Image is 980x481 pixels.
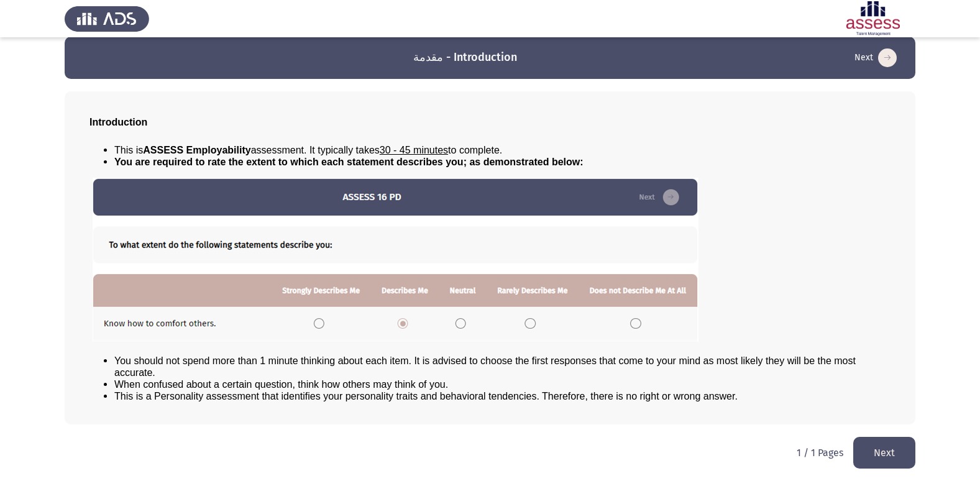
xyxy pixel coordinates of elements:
span: You are required to rate the extent to which each statement describes you; as demonstrated below: [114,157,584,167]
button: load next page [851,48,900,68]
span: This is a Personality assessment that identifies your personality traits and behavioral tendencie... [114,391,738,401]
span: This is assessment. It typically takes to complete. [114,145,502,155]
img: Assessment logo of ASSESS Employability - EBI [831,1,915,36]
img: Assess Talent Management logo [65,1,149,36]
u: 30 - 45 minutes [380,145,448,155]
span: When confused about a certain question, think how others may think of you. [114,379,448,390]
b: ASSESS Employability [143,145,250,155]
p: 1 / 1 Pages [797,447,843,459]
h3: مقدمة - Introduction [413,50,517,65]
button: load next page [853,437,915,469]
span: You should not spend more than 1 minute thinking about each item. It is advised to choose the fir... [114,355,856,378]
span: Introduction [89,117,147,127]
